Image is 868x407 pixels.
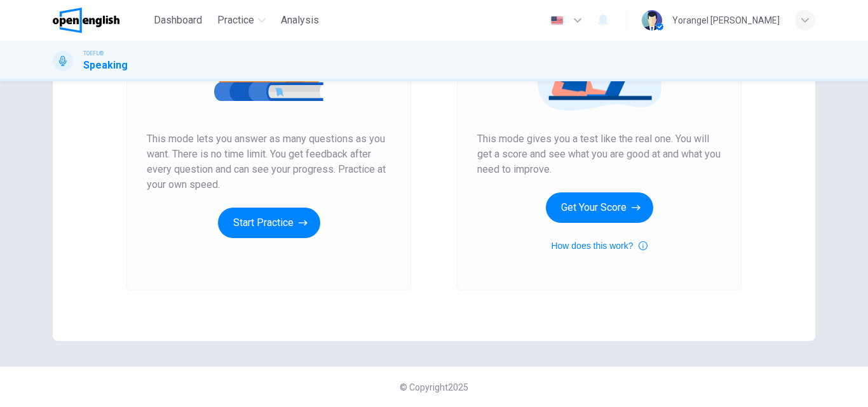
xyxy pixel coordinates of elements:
span: This mode gives you a test like the real one. You will get a score and see what you are good at a... [477,131,721,177]
button: Start Practice [218,208,320,238]
span: Dashboard [154,13,202,28]
button: Practice [212,9,271,32]
button: Dashboard [149,9,207,32]
h1: Speaking [83,58,128,73]
button: Get Your Score [546,192,653,223]
button: Analysis [276,9,324,32]
button: How does this work? [551,238,647,253]
a: OpenEnglish logo [53,8,149,33]
span: © Copyright 2025 [400,382,468,392]
img: Profile picture [642,10,662,30]
img: en [549,16,565,25]
div: Yorangel [PERSON_NAME] [672,13,780,28]
img: OpenEnglish logo [53,8,119,33]
span: Practice [217,13,254,28]
span: TOEFL® [83,49,104,58]
span: Analysis [281,13,319,28]
span: This mode lets you answer as many questions as you want. There is no time limit. You get feedback... [147,131,391,192]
